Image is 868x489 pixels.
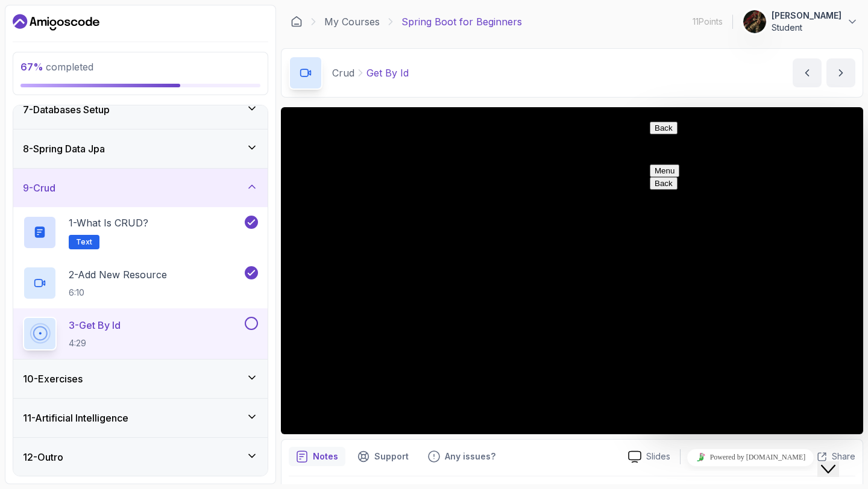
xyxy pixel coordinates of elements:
[645,117,856,430] iframe: chat widget
[289,447,345,466] button: notes button
[13,360,268,398] button: 10-Exercises
[23,181,55,195] h3: 9 - Crud
[332,66,354,80] p: Crud
[13,399,268,437] button: 11-Artificial Intelligence
[69,267,167,282] p: 2 - Add New Resource
[23,411,128,425] h3: 11 - Artificial Intelligence
[13,129,268,168] button: 8-Spring Data Jpa
[817,441,856,477] iframe: chat widget
[13,90,268,129] button: 7-Databases Setup
[324,14,380,29] a: My Courses
[401,14,522,29] p: Spring Boot for Beginners
[350,447,416,466] button: Support button
[743,10,858,34] button: user profile image[PERSON_NAME]Student
[76,237,92,247] span: Text
[743,10,766,33] img: user profile image
[772,22,841,34] p: Student
[826,58,855,87] button: next content
[23,216,258,249] button: 1-What is CRUD?Text
[23,372,83,386] h3: 10 - Exercises
[772,10,841,22] p: [PERSON_NAME]
[366,66,409,80] p: Get By Id
[13,169,268,207] button: 9-Crud
[13,13,99,32] a: Dashboard
[20,61,93,73] span: completed
[445,450,495,463] p: Any issues?
[23,317,258,350] button: 3-Get By Id4:29
[645,444,856,471] iframe: chat widget
[69,287,167,299] p: 6:10
[69,216,148,230] p: 1 - What is CRUD?
[291,16,303,28] a: Dashboard
[693,16,723,28] p: 11 Points
[374,450,409,463] p: Support
[793,58,822,87] button: previous content
[23,102,110,117] h3: 7 - Databases Setup
[313,450,338,463] p: Notes
[13,438,268,476] button: 12-Outro
[23,450,63,464] h3: 12 - Outro
[69,318,121,332] p: 3 - Get By Id
[421,447,503,466] button: Feedback button
[281,107,863,434] iframe: 2 - Get By Id
[23,142,105,156] h3: 8 - Spring Data Jpa
[23,266,258,300] button: 2-Add New Resource6:10
[69,337,121,349] p: 4:29
[618,450,680,463] a: Slides
[20,61,43,73] span: 67 %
